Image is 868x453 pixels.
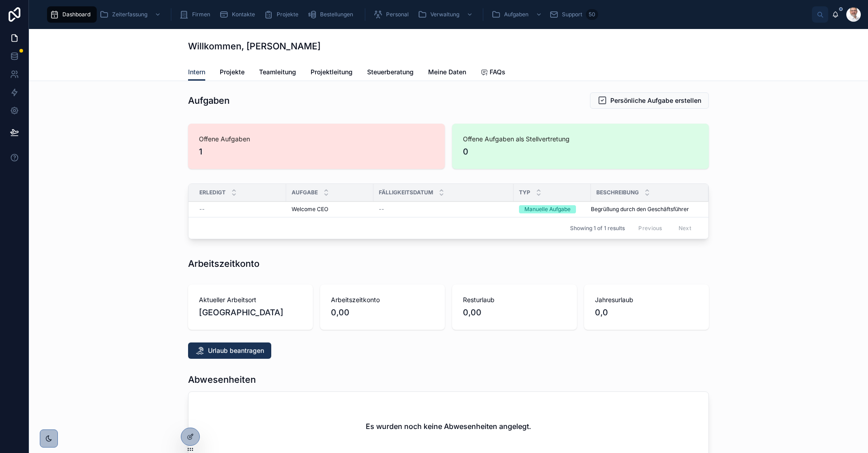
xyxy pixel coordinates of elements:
span: Dashboard [62,11,90,18]
span: Firmen [192,11,210,18]
a: Personal [371,6,415,23]
a: -- [199,206,281,213]
a: Welcome CEO [292,206,368,213]
a: Intern [188,64,205,81]
h1: Willkommen, [PERSON_NAME] [188,40,321,53]
span: Erledigt [199,189,226,196]
span: Projektleitung [311,67,353,77]
a: Teamleitung [259,64,296,82]
span: Offene Aufgaben als Stellvertretung [463,135,698,144]
a: Steuerberatung [367,64,414,82]
h1: Arbeitszeitkonto [188,257,259,270]
div: scrollable content [43,5,812,24]
span: Teamleitung [259,67,296,77]
span: 0,00 [331,306,434,319]
span: Aufgabe [292,189,318,196]
span: Intern [188,67,205,77]
span: 0,00 [463,306,566,319]
span: -- [199,206,205,213]
a: Manuelle Aufgabe [519,205,585,213]
span: Bestellungen [320,11,353,18]
span: Steuerberatung [367,67,414,77]
span: Arbeitszeitkonto [331,295,434,304]
a: Bestellungen [305,6,359,23]
span: Typ [519,189,530,196]
span: Persönliche Aufgabe erstellen [610,96,701,105]
span: Projekte [277,11,298,18]
span: Zeiterfassung [112,11,147,18]
a: Projekte [261,6,305,23]
span: Showing 1 of 1 results [570,225,625,232]
a: FAQs [481,64,505,82]
span: Urlaub beantragen [208,346,264,355]
span: Kontakte [232,11,255,18]
span: Verwaltung [430,11,459,18]
a: Projektleitung [311,64,353,82]
span: FAQs [490,67,505,77]
div: 50 [586,9,598,20]
a: Dashboard [47,6,97,23]
span: Welcome CEO [292,206,328,213]
a: Verwaltung [415,6,477,23]
a: Aufgaben [489,6,547,23]
a: Begrüßung durch den Geschäftsführer [591,206,698,213]
span: 1 [199,145,434,158]
span: -- [379,206,384,213]
a: Firmen [177,6,217,23]
span: Support [562,11,582,18]
span: Fälligkeitsdatum [379,189,433,196]
button: Urlaub beantragen [188,342,271,359]
span: Offene Aufgaben [199,135,434,144]
span: Beschreibung [596,189,639,196]
span: [GEOGRAPHIC_DATA] [199,306,302,319]
h2: Es wurden noch keine Abwesenheiten angelegt. [366,421,531,432]
span: 0 [463,145,698,158]
span: Resturlaub [463,295,566,304]
a: Kontakte [217,6,261,23]
a: Meine Daten [428,64,466,82]
span: 0,0 [595,306,698,319]
h1: Aufgaben [188,94,230,107]
span: Projekte [220,67,245,77]
div: Manuelle Aufgabe [524,205,571,213]
a: Zeiterfassung [97,6,165,23]
h1: Abwesenheiten [188,373,256,386]
span: Begrüßung durch den Geschäftsführer [591,206,689,213]
span: Aktueller Arbeitsort [199,295,302,304]
a: Projekte [220,64,245,82]
span: Meine Daten [428,67,466,77]
a: Support50 [547,6,601,23]
span: Personal [386,11,409,18]
a: -- [379,206,508,213]
button: Persönliche Aufgabe erstellen [590,92,709,109]
span: Jahresurlaub [595,295,698,304]
span: Aufgaben [504,11,528,18]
